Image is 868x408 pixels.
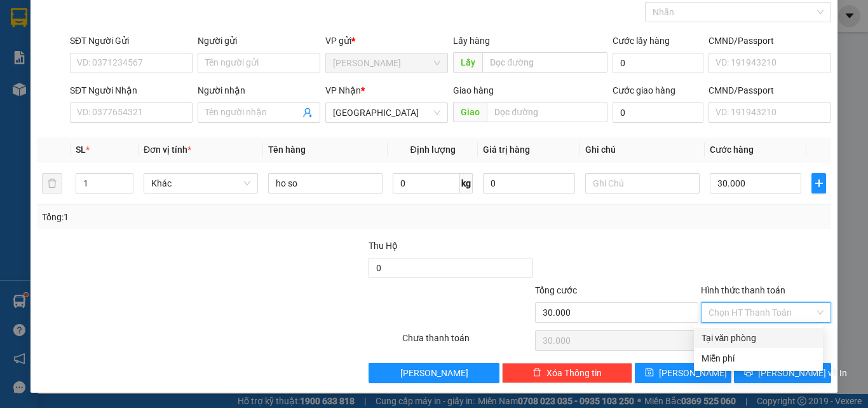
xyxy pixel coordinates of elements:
[758,366,847,380] span: [PERSON_NAME] và In
[811,173,826,193] button: plus
[325,34,448,48] div: VP gửi
[487,102,607,122] input: Dọc đường
[333,53,440,73] span: Phan Thiết
[710,144,754,155] span: Cước hàng
[453,85,494,95] span: Giao hàng
[70,34,193,48] div: SĐT Người Gửi
[535,285,577,295] span: Tổng cước
[325,85,361,95] span: VP Nhận
[613,53,703,73] input: Cước lấy hàng
[369,363,499,383] button: [PERSON_NAME]
[144,144,191,155] span: Đơn vị tính
[744,368,753,378] span: printer
[701,285,785,295] label: Hình thức thanh toán
[42,210,336,224] div: Tổng: 1
[502,363,632,383] button: deleteXóa Thông tin
[659,366,727,380] span: [PERSON_NAME]
[410,144,455,155] span: Định lượng
[34,10,167,31] b: An Phú Travel
[483,173,574,193] input: 0
[453,52,482,73] span: Lấy
[460,173,473,193] span: kg
[645,368,654,378] span: save
[709,34,831,48] div: CMND/Passport
[76,144,86,155] span: SL
[812,178,825,188] span: plus
[532,368,541,378] span: delete
[585,173,700,193] input: Ghi Chú
[702,331,815,345] div: Tại văn phòng
[453,36,490,46] span: Lấy hàng
[580,137,705,162] th: Ghi chú
[302,108,313,118] span: user-add
[268,173,383,193] input: VD: Bàn, Ghế
[613,102,703,123] input: Cước giao hàng
[268,144,306,155] span: Tên hàng
[198,83,320,97] div: Người nhận
[613,85,675,95] label: Cước giao hàng
[401,331,534,353] div: Chưa thanh toán
[369,241,398,251] span: Thu Hộ
[74,63,259,98] h1: Gửi: 0349 611 732
[734,363,831,383] button: printer[PERSON_NAME] và In
[635,363,732,383] button: save[PERSON_NAME]
[400,366,468,380] span: [PERSON_NAME]
[333,103,440,122] span: Đà Lạt
[453,102,487,122] span: Giao
[483,144,530,155] span: Giá trị hàng
[546,366,602,380] span: Xóa Thông tin
[70,83,193,97] div: SĐT Người Nhận
[151,174,250,193] span: Khác
[613,36,670,46] label: Cước lấy hàng
[709,83,831,97] div: CMND/Passport
[74,38,302,63] h1: VP [PERSON_NAME]
[42,173,62,193] button: delete
[482,52,607,73] input: Dọc đường
[702,351,815,365] div: Miễn phí
[198,34,320,48] div: Người gửi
